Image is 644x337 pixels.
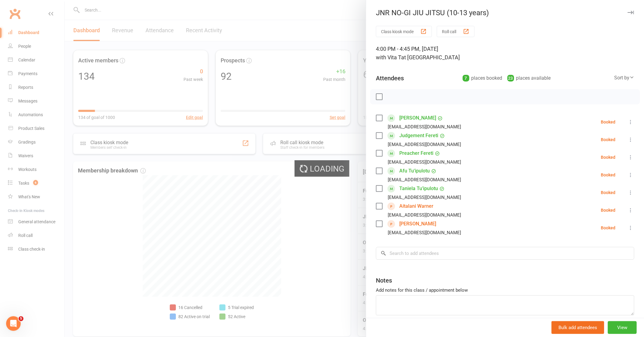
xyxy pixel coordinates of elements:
input: Search to add attendees [376,247,634,260]
div: [EMAIL_ADDRESS][DOMAIN_NAME] [388,229,461,237]
div: 7 [463,75,469,82]
div: 23 [507,75,514,82]
iframe: Intercom live chat [6,316,21,331]
div: Notes [376,276,392,285]
div: Booked [601,173,615,177]
a: Judgement Fereti [399,131,438,141]
span: at [GEOGRAPHIC_DATA] [401,54,460,61]
div: places booked [463,74,502,82]
button: Class kiosk mode [376,26,432,37]
div: Add notes for this class / appointment below [376,287,634,294]
a: Taniela Tu'ipulotu [399,184,438,193]
a: [PERSON_NAME] [399,113,436,123]
div: Booked [601,120,615,124]
div: Attendees [376,74,404,82]
div: 4:00 PM - 4:45 PM, [DATE] [376,45,634,62]
div: Sort by [614,74,634,82]
div: Booked [601,208,615,212]
div: [EMAIL_ADDRESS][DOMAIN_NAME] [388,211,461,219]
button: Bulk add attendees [551,321,604,334]
div: [EMAIL_ADDRESS][DOMAIN_NAME] [388,158,461,166]
div: Booked [601,226,615,230]
a: Afu Tu'ipulotu [399,166,430,176]
a: [PERSON_NAME] [399,219,436,229]
div: [EMAIL_ADDRESS][DOMAIN_NAME] [388,193,461,201]
div: [EMAIL_ADDRESS][DOMAIN_NAME] [388,176,461,184]
div: [EMAIL_ADDRESS][DOMAIN_NAME] [388,123,461,131]
div: Booked [601,137,615,142]
div: Booked [601,155,615,159]
a: Preacher Fereti [399,148,433,158]
div: JNR NO-GI JIU JITSU (10-13 years) [366,9,644,17]
a: Aitalani Warner [399,201,433,211]
button: View [608,321,637,334]
div: places available [507,74,551,82]
div: Booked [601,190,615,195]
button: Roll call [437,26,474,37]
span: with Vita T [376,54,401,61]
span: 5 [19,316,23,321]
div: [EMAIL_ADDRESS][DOMAIN_NAME] [388,141,461,148]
